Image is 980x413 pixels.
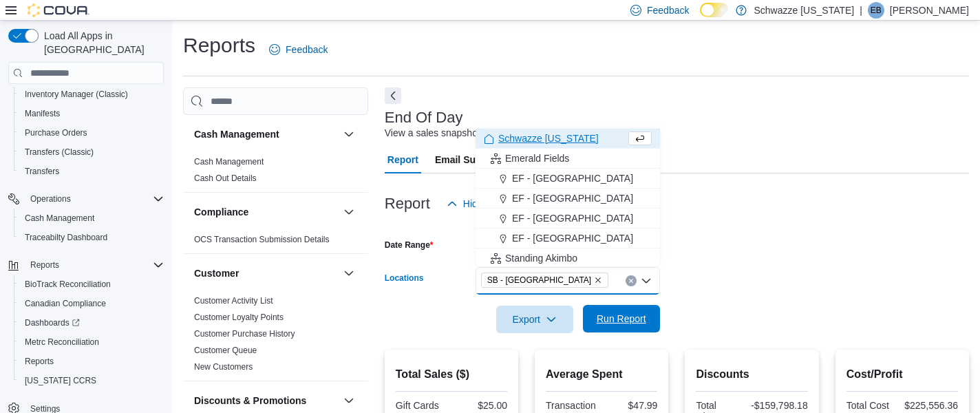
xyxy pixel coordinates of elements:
[19,295,164,312] span: Canadian Compliance
[14,352,169,371] button: Reports
[30,260,59,271] span: Reports
[498,131,599,145] span: Schwazze [US_STATE]
[194,394,306,407] h3: Discounts & Promotions
[194,205,338,219] button: Compliance
[476,169,660,189] button: EF - [GEOGRAPHIC_DATA]
[39,29,164,56] span: Load All Apps in [GEOGRAPHIC_DATA]
[396,400,449,411] div: Gift Cards
[890,2,969,19] p: [PERSON_NAME]
[25,375,96,386] span: [US_STATE] CCRS
[387,146,418,173] span: Report
[14,85,169,104] button: Inventory Manager (Classic)
[3,255,169,275] button: Reports
[341,392,357,409] button: Discounts & Promotions
[454,400,507,411] div: $25.00
[441,190,541,218] button: Hide Parameters
[751,400,808,411] div: -$159,798.18
[487,273,591,287] span: SB - [GEOGRAPHIC_DATA]
[19,144,99,160] a: Transfers (Classic)
[19,229,113,246] a: Traceabilty Dashboard
[183,32,255,59] h1: Reports
[512,191,633,205] span: EF - [GEOGRAPHIC_DATA]
[19,295,111,312] a: Canadian Compliance
[30,193,71,204] span: Operations
[904,400,958,411] div: $225,556.36
[194,173,257,183] a: Cash Out Details
[14,332,169,352] button: Metrc Reconciliation
[25,356,54,367] span: Reports
[183,231,368,253] div: Compliance
[385,109,463,126] h3: End Of Day
[385,126,586,140] div: View a sales snapshot for a date or date range.
[754,2,854,19] p: Schwazze [US_STATE]
[25,298,106,309] span: Canadian Compliance
[19,229,164,246] span: Traceabilty Dashboard
[512,231,633,245] span: EF - [GEOGRAPHIC_DATA]
[19,276,164,293] span: BioTrack Reconciliation
[25,317,80,328] span: Dashboards
[19,353,59,370] a: Reports
[19,210,164,226] span: Cash Management
[183,153,368,192] div: Cash Management
[19,372,102,389] a: [US_STATE] CCRS
[194,394,338,407] button: Discounts & Promotions
[19,334,164,350] span: Metrc Reconciliation
[481,273,608,288] span: SB - Highlands
[194,157,264,167] a: Cash Management
[25,89,128,100] span: Inventory Manager (Classic)
[604,400,657,411] div: $47.99
[194,329,295,339] a: Customer Purchase History
[476,189,660,209] button: EF - [GEOGRAPHIC_DATA]
[25,166,59,177] span: Transfers
[19,334,105,350] a: Metrc Reconciliation
[512,211,633,225] span: EF - [GEOGRAPHIC_DATA]
[25,213,94,224] span: Cash Management
[700,17,701,18] span: Dark Mode
[341,265,357,282] button: Customer
[286,43,328,56] span: Feedback
[476,248,660,268] button: Standing Akimbo
[19,315,164,331] span: Dashboards
[496,306,573,333] button: Export
[505,251,577,265] span: Standing Akimbo
[385,195,430,212] h3: Report
[183,293,368,381] div: Customer
[696,366,807,383] h2: Discounts
[25,108,60,119] span: Manifests
[194,127,338,141] button: Cash Management
[19,353,164,370] span: Reports
[14,123,169,142] button: Purchase Orders
[19,105,65,122] a: Manifests
[341,126,357,142] button: Cash Management
[194,296,273,306] a: Customer Activity List
[28,3,89,17] img: Cova
[396,366,507,383] h2: Total Sales ($)
[25,127,87,138] span: Purchase Orders
[341,204,357,220] button: Compliance
[463,197,535,211] span: Hide Parameters
[19,125,164,141] span: Purchase Orders
[25,257,65,273] button: Reports
[476,209,660,229] button: EF - [GEOGRAPHIC_DATA]
[14,371,169,390] button: [US_STATE] CCRS
[512,171,633,185] span: EF - [GEOGRAPHIC_DATA]
[19,315,85,331] a: Dashboards
[385,273,424,284] label: Locations
[647,3,689,17] span: Feedback
[583,305,660,332] button: Run Report
[476,229,660,248] button: EF - [GEOGRAPHIC_DATA]
[25,279,111,290] span: BioTrack Reconciliation
[25,257,164,273] span: Reports
[476,129,660,149] button: Schwazze [US_STATE]
[194,313,284,322] a: Customer Loyalty Points
[194,205,248,219] h3: Compliance
[14,313,169,332] a: Dashboards
[264,36,333,63] a: Feedback
[860,2,862,19] p: |
[19,86,164,103] span: Inventory Manager (Classic)
[194,127,279,141] h3: Cash Management
[25,147,94,158] span: Transfers (Classic)
[194,235,330,244] a: OCS Transaction Submission Details
[504,306,565,333] span: Export
[435,146,522,173] span: Email Subscription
